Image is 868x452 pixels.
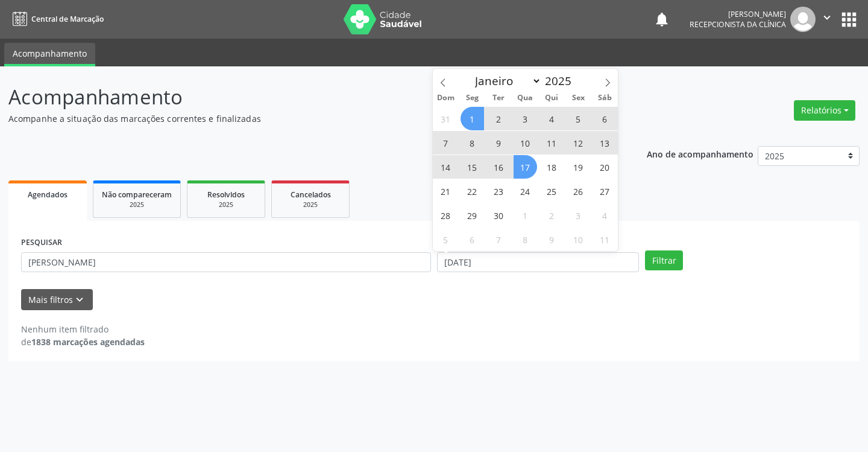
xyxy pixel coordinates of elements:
[593,155,617,179] span: Setembro 20, 2025
[461,107,484,130] span: Setembro 1, 2025
[487,228,511,251] span: Outubro 7, 2025
[487,179,511,203] span: Setembro 23, 2025
[434,203,458,227] span: Setembro 28, 2025
[567,179,590,203] span: Setembro 26, 2025
[593,107,617,130] span: Setembro 6, 2025
[794,100,855,121] button: Relatórios
[73,293,86,307] i: keyboard_arrow_down
[690,19,786,30] span: Recepcionista da clínica
[21,289,93,310] button: Mais filtroskeyboard_arrow_down
[593,179,617,203] span: Setembro 27, 2025
[461,179,484,203] span: Setembro 22, 2025
[565,94,591,102] span: Sex
[461,228,484,251] span: Outubro 6, 2025
[514,179,537,203] span: Setembro 24, 2025
[21,252,431,273] input: Nome, CNS
[102,189,172,200] span: Não compareceram
[434,131,458,154] span: Setembro 7, 2025
[434,107,458,130] span: Agosto 31, 2025
[461,203,484,227] span: Setembro 29, 2025
[196,200,256,209] div: 2025
[437,252,639,273] input: Selecione um intervalo
[31,336,145,348] strong: 1838 marcações agendadas
[487,155,511,179] span: Setembro 16, 2025
[567,107,590,130] span: Setembro 5, 2025
[567,203,590,227] span: Outubro 3, 2025
[8,82,604,112] p: Acompanhamento
[645,250,683,271] button: Filtrar
[461,131,484,154] span: Setembro 8, 2025
[538,94,565,102] span: Qui
[593,131,617,154] span: Setembro 13, 2025
[485,94,512,102] span: Ter
[21,323,145,336] div: Nenhum item filtrado
[102,200,172,209] div: 2025
[433,94,459,102] span: Dom
[540,155,564,179] span: Setembro 18, 2025
[21,234,62,252] label: PESQUISAR
[514,203,537,227] span: Outubro 1, 2025
[280,200,341,209] div: 2025
[690,9,786,19] div: [PERSON_NAME]
[291,189,331,200] span: Cancelados
[28,189,68,200] span: Agendados
[593,203,617,227] span: Outubro 4, 2025
[8,112,604,125] p: Acompanhe a situação das marcações correntes e finalizadas
[647,146,753,161] p: Ano de acompanhamento
[540,107,564,130] span: Setembro 4, 2025
[540,203,564,227] span: Outubro 2, 2025
[567,155,590,179] span: Setembro 19, 2025
[540,179,564,203] span: Setembro 25, 2025
[434,155,458,179] span: Setembro 14, 2025
[567,228,590,251] span: Outubro 10, 2025
[593,228,617,251] span: Outubro 11, 2025
[434,179,458,203] span: Setembro 21, 2025
[514,155,537,179] span: Setembro 17, 2025
[653,11,670,28] button: notifications
[514,131,537,154] span: Setembro 10, 2025
[434,228,458,251] span: Outubro 5, 2025
[461,155,484,179] span: Setembro 15, 2025
[4,43,95,66] a: Acompanhamento
[8,9,104,29] a: Central de Marcação
[540,228,564,251] span: Outubro 9, 2025
[487,203,511,227] span: Setembro 30, 2025
[567,131,590,154] span: Setembro 12, 2025
[514,228,537,251] span: Outubro 8, 2025
[540,131,564,154] span: Setembro 11, 2025
[820,11,834,24] i: 
[31,14,104,24] span: Central de Marcação
[487,131,511,154] span: Setembro 9, 2025
[470,72,542,89] select: Month
[591,94,618,102] span: Sáb
[838,9,860,30] button: apps
[512,94,538,102] span: Qua
[459,94,485,102] span: Seg
[816,7,838,32] button: 
[487,107,511,130] span: Setembro 2, 2025
[790,7,816,32] img: img
[514,107,537,130] span: Setembro 3, 2025
[207,189,245,200] span: Resolvidos
[541,73,581,89] input: Year
[21,336,145,348] div: de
